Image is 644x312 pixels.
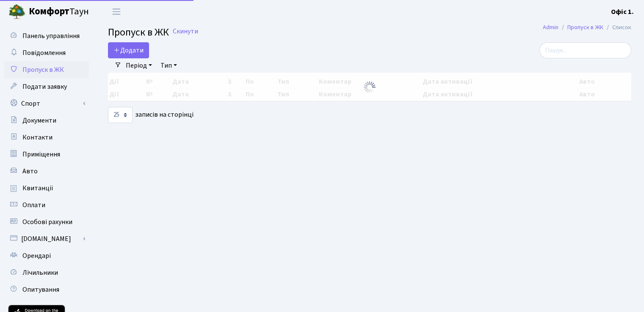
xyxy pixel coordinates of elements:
a: [DOMAIN_NAME] [4,230,89,247]
span: Панель управління [22,31,80,41]
span: Опитування [22,285,59,294]
a: Офіс 1. [611,7,634,17]
a: Тип [157,58,180,73]
span: Подати заявку [22,82,67,91]
a: Опитування [4,281,89,298]
a: Документи [4,112,89,129]
span: Додати [113,46,144,55]
b: Офіс 1. [611,7,634,16]
span: Приміщення [22,150,60,159]
span: Повідомлення [22,48,66,57]
span: Особові рахунки [22,217,72,227]
label: записів на сторінці [108,107,193,123]
select: записів на сторінці [108,107,133,123]
button: Переключити навігацію [106,5,127,19]
a: Повідомлення [4,44,89,61]
a: Панель управління [4,27,89,44]
a: Лічильники [4,264,89,281]
b: Комфорт [29,5,69,18]
img: Обробка... [363,80,376,94]
a: Спорт [4,95,89,112]
a: Особові рахунки [4,213,89,230]
span: Таун [29,5,89,19]
span: Оплати [22,200,45,210]
span: Пропуск в ЖК [108,25,169,40]
a: Приміщення [4,146,89,163]
a: Пропуск в ЖК [4,61,89,78]
a: Admin [543,23,558,32]
a: Період [122,58,155,73]
a: Квитанції [4,180,89,197]
a: Подати заявку [4,78,89,95]
span: Пропуск в ЖК [22,65,64,74]
nav: breadcrumb [530,19,644,36]
span: Документи [22,116,56,125]
span: Орендарі [22,251,51,260]
a: Пропуск в ЖК [567,23,603,32]
a: Скинути [173,27,198,36]
img: logo.png [8,3,25,20]
span: Авто [22,167,38,176]
span: Контакти [22,133,53,142]
a: Контакти [4,129,89,146]
span: Лічильники [22,268,58,277]
li: Список [603,23,631,32]
input: Пошук... [539,42,631,58]
a: Оплати [4,197,89,213]
a: Орендарі [4,247,89,264]
a: Авто [4,163,89,180]
a: Додати [108,42,149,58]
span: Квитанції [22,183,53,193]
